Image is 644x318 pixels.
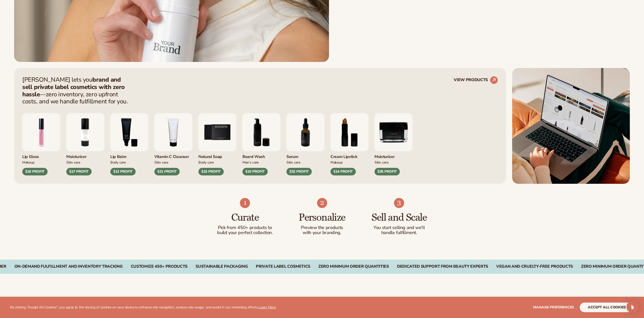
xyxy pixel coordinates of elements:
div: $16 PROFIT [22,168,48,175]
img: Pink lip gloss. [22,113,60,151]
div: Vegan and Cruelty-Free Products [496,264,573,269]
div: Natural Soap [198,151,236,160]
h3: Personalize [294,212,350,223]
div: 5 / 9 [198,113,236,175]
div: $21 PROFIT [154,168,180,175]
img: Shopify Image 2 [512,68,630,184]
p: Preview the products [294,225,350,230]
div: 7 / 9 [286,113,324,175]
div: 3 / 9 [110,113,148,175]
div: Skin Care [286,160,324,165]
img: Moisturizing lotion. [66,113,104,151]
div: 8 / 9 [330,113,368,175]
div: Lip Balm [110,151,148,160]
p: with your branding. [294,230,350,235]
div: Moisturizer [66,151,104,160]
div: CUSTOMIZE 450+ PRODUCTS [131,264,188,269]
button: Manage preferences [533,303,574,312]
div: Skin Care [375,160,412,165]
img: Shopify Image 6 [394,198,404,208]
button: accept all cookies [580,303,634,312]
img: Foaming beard wash. [242,113,280,151]
p: By clicking "Accept All Cookies", you agree to the storing of cookies on your device to enhance s... [10,305,276,310]
div: Skin Care [66,160,104,165]
p: [PERSON_NAME] lets you —zero inventory, zero upfront costs, and we handle fulfillment for you. [22,76,131,105]
div: PRIVATE LABEL COSMETICS [256,264,310,269]
div: $14 PROFIT [330,168,356,175]
div: 2 / 9 [66,113,104,175]
div: Open Intercom Messenger [627,301,639,313]
div: Skin Care [154,160,192,165]
div: $12 PROFIT [110,168,136,175]
p: You start selling and we'll [371,225,428,230]
div: $15 PROFIT [198,168,224,175]
div: Makeup [330,160,368,165]
div: On-Demand Fulfillment and Inventory Tracking [14,264,123,269]
h3: Curate [217,212,274,223]
div: Beard Wash [242,151,280,160]
img: Shopify Image 4 [240,198,250,208]
div: DEDICATED SUPPORT FROM BEAUTY EXPERTS [397,264,488,269]
img: Shopify Image 5 [317,198,327,208]
div: Moisturizer [375,151,412,160]
div: Lip Gloss [22,151,60,160]
p: handle fulfillment. [371,230,428,235]
div: 4 / 9 [154,113,192,175]
img: Moisturizer. [375,113,412,151]
div: ZERO MINIMUM ORDER QUANTITIES [318,264,389,269]
div: 9 / 9 [375,113,412,175]
div: $10 PROFIT [242,168,268,175]
div: Body Care [110,160,148,165]
div: Vitamin C Cleanser [154,151,192,160]
a: VIEW PRODUCTS [454,76,498,84]
div: $35 PROFIT [375,168,400,175]
span: Manage preferences [533,305,574,310]
div: $17 PROFIT [66,168,92,175]
div: Men’s Care [242,160,280,165]
div: 6 / 9 [242,113,280,175]
div: 1 / 9 [22,113,60,175]
img: Vitamin c cleanser. [154,113,192,151]
div: $32 PROFIT [286,168,312,175]
div: Body Care [198,160,236,165]
p: Pick from 450+ products to build your perfect collection. [217,225,274,235]
div: Cream Lipstick [330,151,368,160]
img: Smoothing lip balm. [110,113,148,151]
img: Luxury cream lipstick. [330,113,368,151]
div: SUSTAINABLE PACKAGING [196,264,248,269]
img: Collagen and retinol serum. [286,113,324,151]
h3: Sell and Scale [371,212,428,223]
div: Makeup [22,160,60,165]
div: Serum [286,151,324,160]
a: Learn More [258,305,276,310]
strong: brand and sell private label cosmetics with zero hassle [22,76,125,98]
img: Nature bar of soap. [198,113,236,151]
